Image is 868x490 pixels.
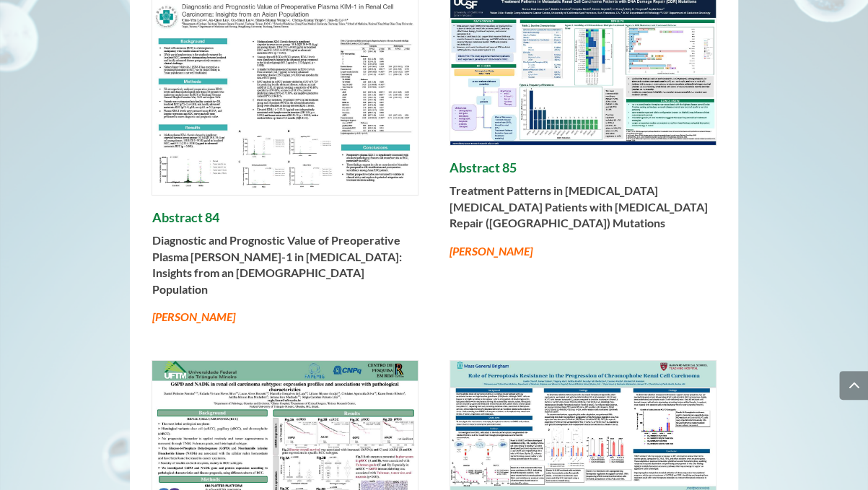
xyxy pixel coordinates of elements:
em: [PERSON_NAME] [450,244,532,258]
strong: Diagnostic and Prognostic Value of Preoperative Plasma [PERSON_NAME]-1 in [MEDICAL_DATA]: Insight... [152,233,401,295]
h4: Abstract 85 [450,160,716,183]
h4: Abstract 84 [152,210,418,233]
strong: Treatment Patterns in [MEDICAL_DATA] [MEDICAL_DATA] Patients with [MEDICAL_DATA] Repair ([GEOGRAP... [450,183,708,229]
em: [PERSON_NAME] [152,310,234,323]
